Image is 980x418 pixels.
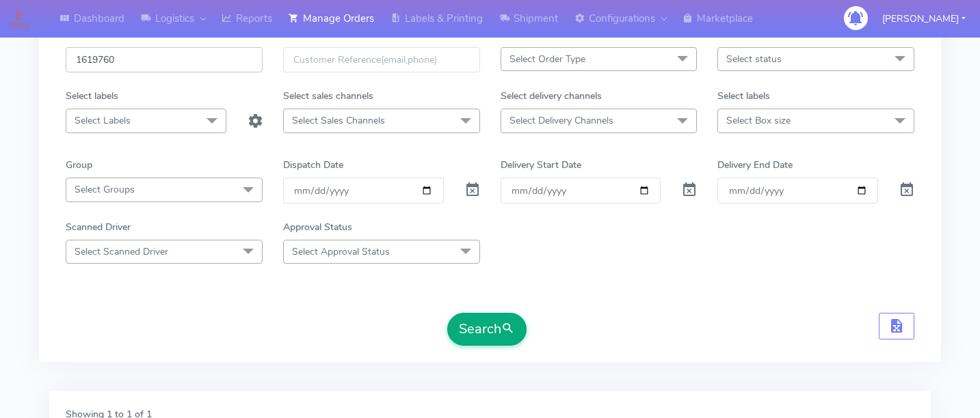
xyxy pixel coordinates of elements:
[66,220,131,234] label: Scanned Driver
[501,158,581,172] label: Delivery Start Date
[66,158,92,172] label: Group
[283,47,480,72] input: Customer Reference(email,phone)
[509,114,613,127] span: Select Delivery Channels
[726,114,791,127] span: Select Box size
[66,89,118,103] label: Select labels
[292,114,385,127] span: Select Sales Channels
[283,220,352,234] label: Approval Status
[292,245,390,258] span: Select Approval Status
[717,89,770,103] label: Select labels
[447,313,527,346] button: Search
[717,158,793,172] label: Delivery End Date
[75,114,131,127] span: Select Labels
[75,245,168,258] span: Select Scanned Driver
[872,5,976,33] button: [PERSON_NAME]
[509,53,585,66] span: Select Order Type
[283,158,343,172] label: Dispatch Date
[66,47,263,72] input: Order Id
[726,53,782,66] span: Select status
[283,89,373,103] label: Select sales channels
[75,183,135,196] span: Select Groups
[501,89,602,103] label: Select delivery channels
